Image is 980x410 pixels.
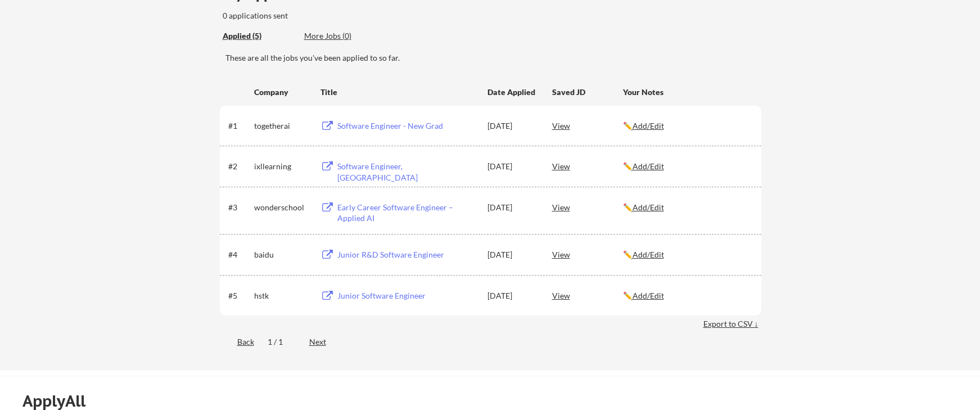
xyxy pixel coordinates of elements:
[228,202,250,213] div: #3
[337,290,477,301] div: Junior Software Engineer
[487,249,537,260] div: [DATE]
[320,87,477,98] div: Title
[487,87,537,98] div: Date Applied
[633,291,664,300] u: Add/Edit
[304,30,387,42] div: More Jobs (0)
[228,161,250,172] div: #2
[552,197,623,217] div: View
[552,244,623,264] div: View
[337,249,477,260] div: Junior R&D Software Engineer
[633,121,664,130] u: Add/Edit
[552,285,623,305] div: View
[623,290,751,301] div: ✏️
[225,52,761,64] div: These are all the jobs you've been applied to so far.
[309,336,339,348] div: Next
[254,249,310,260] div: baidu
[228,120,250,132] div: #1
[703,318,761,330] div: Export to CSV ↓
[633,202,664,212] u: Add/Edit
[228,290,250,301] div: #5
[304,30,387,42] div: These are job applications we think you'd be a good fit for, but couldn't apply you to automatica...
[633,250,664,259] u: Add/Edit
[223,10,440,21] div: 0 applications sent
[623,249,751,260] div: ✏️
[254,87,310,98] div: Company
[223,30,296,42] div: Applied (5)
[254,161,310,172] div: ixllearning
[623,120,751,132] div: ✏️
[552,82,623,102] div: Saved JD
[337,202,477,224] div: Early Career Software Engineer – Applied AI
[552,156,623,176] div: View
[220,336,254,348] div: Back
[254,120,310,132] div: togetherai
[623,87,751,98] div: Your Notes
[337,161,477,183] div: Software Engineer, [GEOGRAPHIC_DATA]
[623,202,751,213] div: ✏️
[487,120,537,132] div: [DATE]
[268,336,296,348] div: 1 / 1
[228,249,250,260] div: #4
[254,202,310,213] div: wonderschool
[487,161,537,172] div: [DATE]
[337,120,477,132] div: Software Engineer - New Grad
[223,30,296,42] div: These are all the jobs you've been applied to so far.
[254,290,310,301] div: hstk
[487,202,537,213] div: [DATE]
[487,290,537,301] div: [DATE]
[623,161,751,172] div: ✏️
[552,115,623,136] div: View
[633,161,664,171] u: Add/Edit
